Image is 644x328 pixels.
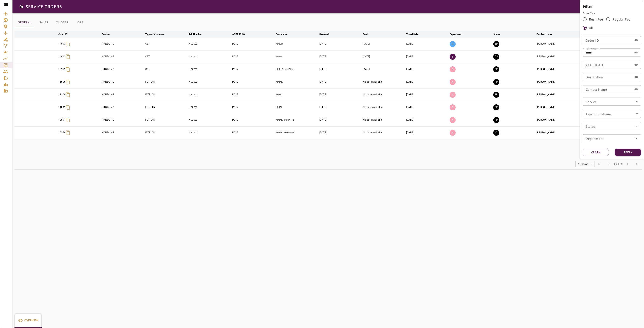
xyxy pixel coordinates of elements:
[583,149,609,156] button: Clean
[615,149,641,156] button: Apply
[583,3,641,9] h6: Filter
[585,47,599,50] label: Tail number
[589,17,603,22] span: Rush Fee
[634,99,640,104] button: Open
[634,111,640,117] button: Open
[589,25,593,30] span: All
[583,11,641,15] p: Order Type
[634,136,640,141] button: Open
[583,15,641,32] div: rushFeeOrder
[634,123,640,129] button: Open
[612,17,631,22] span: Regular Fee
